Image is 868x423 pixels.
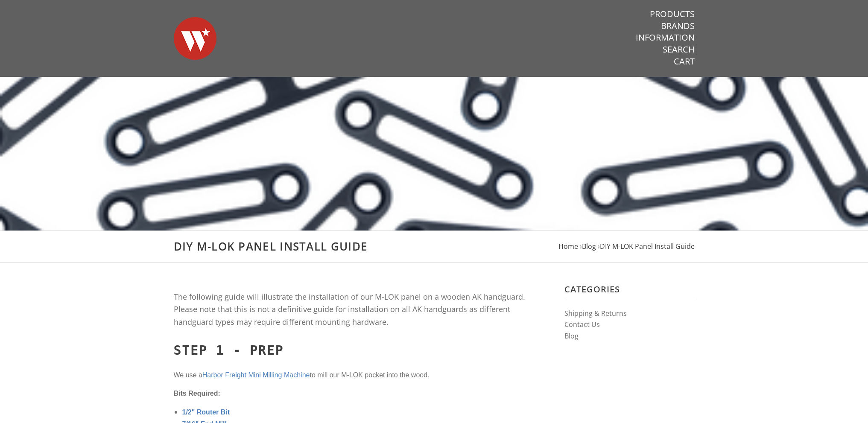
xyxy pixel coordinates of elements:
[661,20,695,32] a: Brands
[600,242,695,251] a: DIY M-LOK Panel Install Guide
[564,320,600,329] a: Contact Us
[174,390,220,397] span: Bits Required:
[650,9,695,20] a: Products
[174,343,284,358] span: Step 1 - Prep
[174,239,695,254] h1: DIY M-LOK Panel Install Guide
[582,242,596,251] a: Blog
[174,292,525,327] span: The following guide will illustrate the installation of our M-LOK panel on a wooden AK handguard....
[558,242,578,251] a: Home
[564,284,695,299] h3: Categories
[174,371,430,379] span: We use a to mill our M-LOK pocket into the wood.
[674,56,695,67] a: Cart
[580,241,596,252] li: ›
[174,9,216,68] img: Warsaw Wood Co.
[564,309,627,318] a: Shipping & Returns
[598,241,695,252] li: ›
[564,331,579,341] a: Blog
[202,371,310,379] a: Harbor Freight Mini Milling Machine
[182,408,230,416] a: 1/2" Router Bit
[663,44,695,55] a: Search
[636,32,695,43] a: Information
